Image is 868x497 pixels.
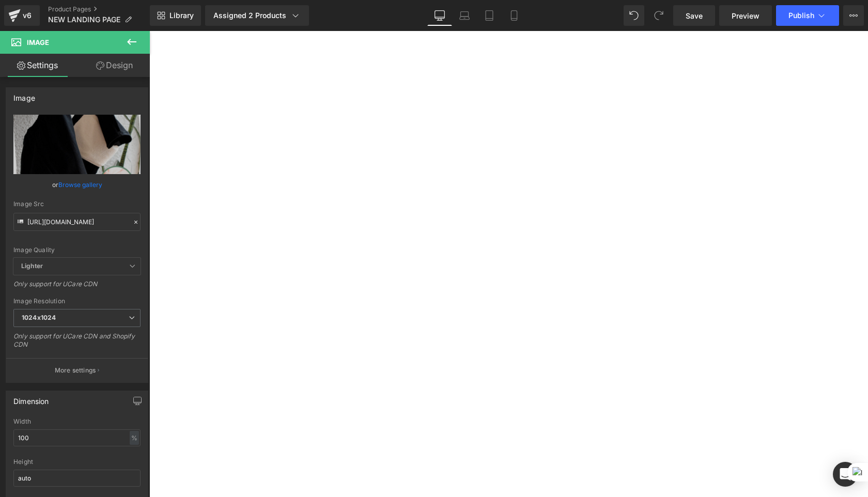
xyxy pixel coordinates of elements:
[58,176,102,194] a: Browse gallery
[686,10,703,21] span: Save
[13,458,141,465] div: Height
[13,470,141,487] input: auto
[843,5,864,26] button: More
[22,314,56,321] b: 1024x1024
[21,262,43,270] b: Lighter
[55,366,96,375] p: More settings
[77,54,152,77] a: Design
[624,5,644,26] button: Undo
[13,280,141,295] div: Only support for UCare CDN
[4,5,40,26] a: v6
[169,11,194,20] span: Library
[48,15,120,24] span: NEW LANDING PAGE
[452,5,477,26] a: Laptop
[150,5,201,26] a: New Library
[502,5,526,26] a: Mobile
[27,38,49,46] span: Image
[13,298,141,305] div: Image Resolution
[13,332,141,355] div: Only support for UCare CDN and Shopify CDN
[648,5,669,26] button: Redo
[13,418,141,425] div: Width
[776,5,839,26] button: Publish
[719,5,772,26] a: Preview
[732,10,760,21] span: Preview
[13,429,141,446] input: auto
[13,213,141,231] input: Link
[21,9,34,22] div: v6
[13,246,141,254] div: Image Quality
[213,10,301,21] div: Assigned 2 Products
[13,200,141,208] div: Image Src
[477,5,502,26] a: Tablet
[13,88,35,102] div: Image
[130,431,139,445] div: %
[6,358,148,382] button: More settings
[427,5,452,26] a: Desktop
[48,5,150,13] a: Product Pages
[788,11,814,20] span: Publish
[13,179,141,190] div: or
[833,462,858,487] div: Open Intercom Messenger
[13,391,49,406] div: Dimension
